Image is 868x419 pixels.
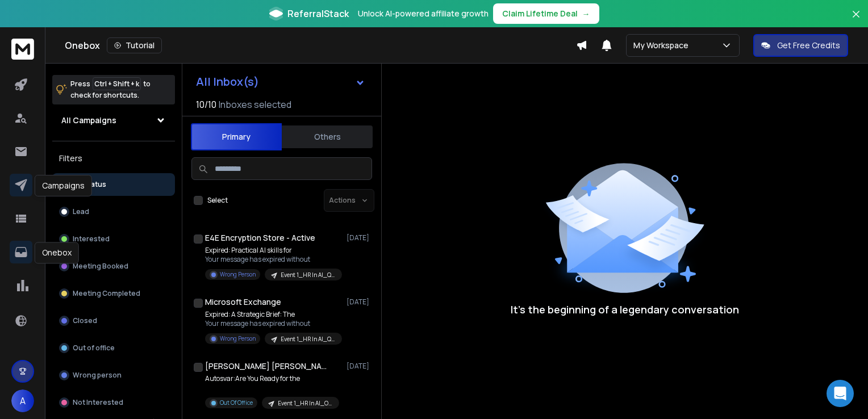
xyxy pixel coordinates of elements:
h1: All Campaigns [61,115,116,126]
div: Open Intercom Messenger [827,380,854,407]
p: Press to check for shortcuts. [70,78,151,101]
p: Interested [73,234,110,244]
p: Event 1_HR In AI_Qatar_Top_Senior Mgmnt Batch 1 [281,335,335,343]
button: Others [282,124,373,149]
p: Not Interested [73,398,123,407]
p: Out of office [73,343,115,353]
p: Wrong Person [220,270,256,279]
button: All Inbox(s) [187,70,374,93]
h3: Inboxes selected [219,98,291,111]
button: Close banner [849,7,863,34]
p: Autosvar:Are You Ready for the [205,374,339,383]
p: Expired: Practical AI skills for [205,246,341,255]
button: Not Interested [52,391,175,414]
p: [DATE] [347,362,372,371]
button: Claim Lifetime Deal→ [493,3,599,24]
p: My Workspace [633,40,693,51]
p: Your message has expired without [205,255,341,264]
div: Onebox [35,242,79,263]
span: 10 / 10 [196,98,216,111]
button: Wrong person [52,364,175,387]
h1: [PERSON_NAME] [PERSON_NAME] [205,361,330,372]
button: Primary [191,123,282,150]
p: Your message has expired without [205,319,341,328]
div: Onebox [65,37,576,53]
label: Select [207,196,228,205]
span: → [582,8,590,19]
h3: Filters [52,150,175,166]
p: [DATE] [347,298,372,307]
button: Meeting Booked [52,255,175,278]
button: All Status [52,173,175,196]
p: Out Of Office [220,399,253,407]
p: [DATE] [347,233,372,242]
span: ReferralStack [287,7,349,20]
p: Closed [73,316,97,325]
h1: All Inbox(s) [196,76,259,87]
button: Interested [52,228,175,250]
p: Expired: A Strategic Brief: The [205,310,341,319]
p: Wrong person [73,371,122,380]
p: Event 1_HR In AI_Qatar_HR General Profiles Batch 2 [281,271,335,279]
p: Meeting Booked [73,262,128,271]
h1: Microsoft Exchange [205,296,281,308]
button: All Campaigns [52,109,175,132]
p: Event 1_HR In AI_Oman_HR General_Batch 1 [278,399,332,408]
h1: E4E Encryption Store - Active [205,232,315,244]
button: Out of office [52,337,175,359]
button: Meeting Completed [52,282,175,305]
p: Meeting Completed [73,289,140,298]
p: It’s the beginning of a legendary conversation [511,301,739,317]
p: Get Free Credits [777,40,840,51]
button: Get Free Credits [753,34,848,57]
button: Lead [52,200,175,223]
button: Tutorial [107,37,162,53]
p: Lead [73,207,89,216]
button: A [11,389,34,412]
span: Ctrl + Shift + k [93,77,141,90]
button: Closed [52,309,175,332]
div: Campaigns [35,175,92,196]
p: Wrong Person [220,334,256,343]
p: Unlock AI-powered affiliate growth [358,8,489,19]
